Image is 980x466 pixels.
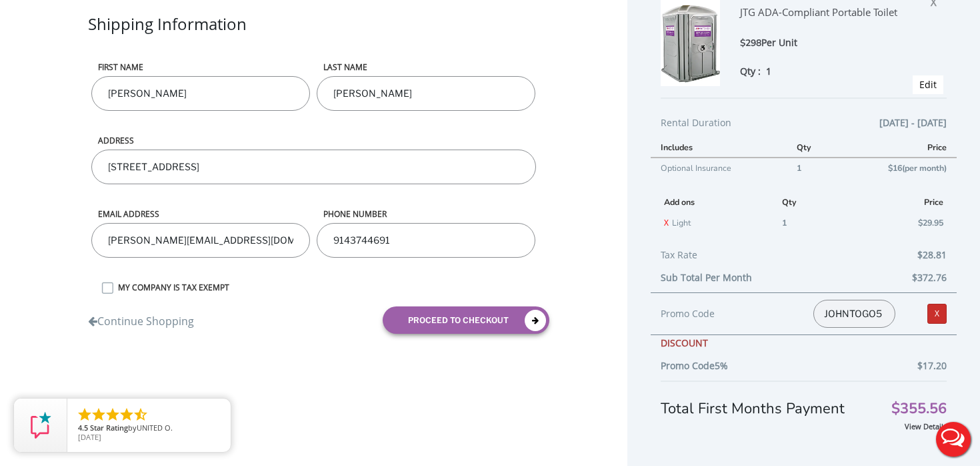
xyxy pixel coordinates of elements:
[839,138,957,158] th: Price
[787,158,839,178] td: 1
[88,307,194,329] a: Continue Shopping
[78,432,101,442] span: [DATE]
[891,402,947,416] span: $355.56
[905,421,947,431] a: View Details
[651,138,787,158] th: Includes
[91,61,310,73] label: First name
[91,208,310,220] label: Email address
[787,138,839,158] th: Qty
[912,271,947,284] b: $372.76
[661,359,728,372] b: Promo Code %
[111,282,539,293] label: MY COMPANY IS TAX EXEMPT
[766,65,771,77] span: 1
[88,13,539,61] div: Shipping Information
[27,412,54,439] img: Review Rating
[927,413,980,466] button: Live Chat
[740,64,926,78] div: Qty :
[779,192,846,212] th: Qty
[846,212,947,233] td: $29.95
[779,212,846,233] td: 1
[839,158,957,178] td: $16(per month)
[78,424,220,433] span: by
[661,336,708,349] b: DISCOUNT
[661,381,947,419] div: Total First Months Payment
[879,115,947,131] span: [DATE] - [DATE]
[846,192,947,212] th: Price
[383,306,549,334] button: proceed to checkout
[77,407,93,423] li: 
[661,271,752,284] b: Sub Total Per Month
[317,61,535,73] label: LAST NAME
[917,247,947,263] span: $28.81
[91,407,107,423] li: 
[317,208,535,220] label: phone number
[137,423,173,433] span: UNITED O.
[119,407,135,423] li: 
[661,192,779,212] th: Add ons
[927,304,947,324] a: X
[78,423,88,433] span: 4.5
[90,423,128,433] span: Star Rating
[761,36,797,49] span: Per Unit
[917,358,947,374] span: $17.20
[661,212,779,233] td: Light
[661,115,947,138] div: Rental Duration
[105,407,121,423] li: 
[740,35,926,51] div: $298
[919,78,937,91] a: Edit
[661,306,794,322] div: Promo Code
[133,407,149,423] li: 
[664,217,669,228] a: X
[661,247,947,270] div: Tax Rate
[651,158,787,178] td: Optional Insurance
[715,359,720,372] element: 5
